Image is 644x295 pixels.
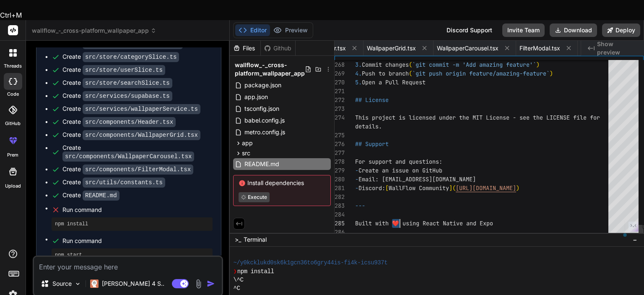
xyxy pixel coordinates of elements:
[355,78,362,86] span: 5.
[239,192,270,202] button: Execute
[62,78,172,87] div: Create
[437,44,499,52] span: WallpaperCarousel.tsx
[355,158,442,165] span: For support and questions:
[62,191,119,200] div: Create
[83,91,172,101] code: src/services/supabase.ts
[335,78,344,87] div: 270
[7,91,19,98] label: code
[4,63,22,70] label: threads
[270,24,311,36] button: Preview
[633,235,637,244] span: −
[62,39,183,48] div: Create
[335,219,344,228] div: 285
[335,140,344,149] div: 276
[412,70,550,77] span: `git push origin feature/amazing-feature`
[355,175,358,183] span: -
[355,167,358,174] span: -
[244,159,280,169] span: README.md
[62,178,165,187] div: Create
[244,104,280,114] span: tsconfig.json
[83,104,200,114] code: src/services/wallpaperService.ts
[242,139,253,147] span: app
[83,164,193,175] code: src/components/FilterModal.tsx
[367,44,416,52] span: WallpaperGrid.tsx
[412,61,536,68] span: `git commit -m 'Add amazing feature'`
[237,267,274,276] span: npm install
[235,61,305,78] span: wallflow_-_cross-platform_wallpaper_app
[523,114,600,121] span: ee the LICENSE file for
[83,65,165,75] code: src/store/userSlice.ts
[355,202,365,209] span: ---
[409,61,412,68] span: (
[83,178,165,188] code: src/utils/constants.ts
[355,70,362,77] span: 4.
[62,206,213,214] span: Run command
[358,167,442,174] span: Create an issue on GitHub
[55,252,209,258] pre: npm start
[235,24,270,36] button: Editor
[74,280,81,287] img: Pick Models
[385,184,389,192] span: [
[335,113,344,122] div: 274
[261,44,295,52] div: Github
[52,279,72,288] p: Source
[441,23,497,37] div: Discord Support
[242,149,250,157] span: src
[62,151,194,162] code: src/components/WallpaperCarousel.tsx
[550,23,597,37] button: Download
[452,184,456,192] span: (
[90,279,99,288] img: Claude 4 Sonnet
[335,201,344,210] div: 283
[335,228,344,237] div: 286
[62,104,200,113] div: Create
[62,65,165,74] div: Create
[62,117,176,126] div: Create
[62,91,172,100] div: Create
[83,52,179,62] code: src/store/categorySlice.ts
[358,184,385,192] span: Discord:
[244,92,269,102] span: app.json
[335,87,344,96] div: 271
[32,26,156,35] span: wallflow_-_cross-platform_wallpaper_app
[409,70,412,77] span: (
[207,279,215,288] img: icon
[233,276,243,284] span: \^C
[83,130,200,140] code: src/components/WallpaperGrid.tsx
[233,267,237,276] span: ❯
[536,61,540,68] span: )
[362,78,426,86] span: Open a Pull Request
[233,284,240,292] span: ^C
[519,44,560,52] span: FilterModal.tsx
[355,123,382,130] span: details.
[62,144,213,161] div: Create
[62,131,200,139] div: Create
[244,80,282,90] span: package.json
[335,149,344,157] div: 277
[631,233,639,246] button: −
[335,175,344,184] div: 280
[83,191,119,201] code: README.md
[335,184,344,193] div: 281
[335,210,344,219] div: 284
[550,70,553,77] span: )
[239,179,325,187] span: Install dependencies
[355,61,362,68] span: 3.
[362,61,409,68] span: Commit changes
[355,219,493,227] span: Built with ❤️ using React Native and Expo
[7,151,18,159] label: prem
[230,44,260,52] div: Files
[5,120,21,127] label: GitHub
[389,184,449,192] span: WallFlow Community
[449,184,452,192] span: ]
[55,221,209,227] pre: npm install
[502,23,545,37] button: Invite Team
[62,52,179,61] div: Create
[62,165,193,174] div: Create
[335,166,344,175] div: 279
[194,279,203,289] img: attachment
[244,115,286,125] span: babel.config.js
[335,69,344,78] div: 269
[335,96,344,104] div: 272
[335,131,344,140] div: 275
[62,237,213,245] span: Run command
